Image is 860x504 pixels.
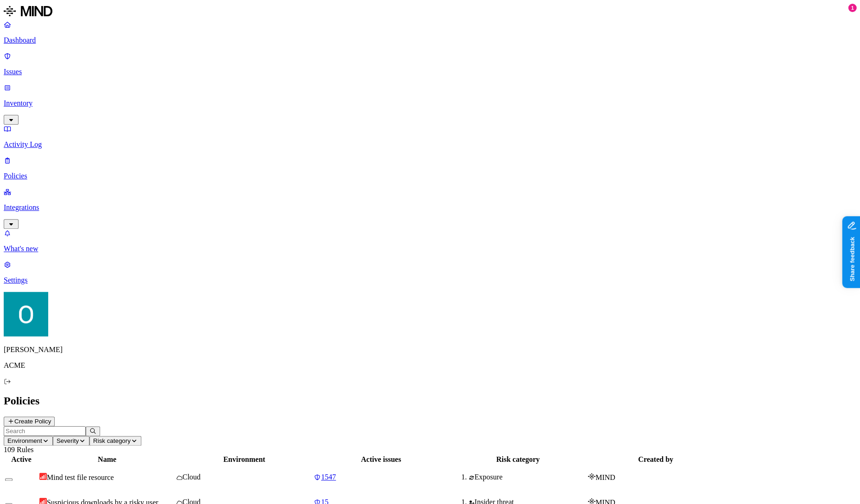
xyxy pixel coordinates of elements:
p: ACME [4,361,856,370]
a: Policies [4,156,856,180]
p: Dashboard [4,36,856,44]
p: Activity Log [4,140,856,149]
a: 1547 [314,473,448,481]
a: Settings [4,260,856,284]
p: What's new [4,245,856,253]
p: Integrations [4,203,856,212]
p: Issues [4,68,856,76]
a: Issues [4,52,856,76]
p: Settings [4,276,856,284]
div: Exposure [468,473,585,481]
div: Active [5,455,38,464]
a: Integrations [4,188,856,227]
span: Environment [7,437,42,444]
span: Severity [57,437,79,444]
div: Risk category [450,455,585,464]
a: MIND [4,4,856,20]
img: severity-high.svg [39,472,47,480]
img: Ofir Englard [4,292,48,336]
h2: Policies [4,395,856,407]
span: 1547 [321,473,336,481]
a: Inventory [4,83,856,123]
input: Search [4,426,86,436]
a: Dashboard [4,20,856,44]
p: Inventory [4,99,856,107]
span: Cloud [183,473,201,481]
span: Risk category [93,437,131,444]
div: 1 [848,4,856,12]
span: 109 Rules [4,446,33,454]
img: MIND [4,4,52,19]
img: mind-logo-icon.svg [588,472,595,480]
div: Created by [588,455,724,464]
a: Activity Log [4,125,856,149]
div: Environment [177,455,312,464]
span: MIND [595,473,615,481]
button: Create Policy [4,416,55,426]
div: Name [39,455,175,464]
span: Mind test file resource [47,473,114,481]
a: What's new [4,229,856,253]
p: Policies [4,172,856,180]
div: Active issues [314,455,448,464]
